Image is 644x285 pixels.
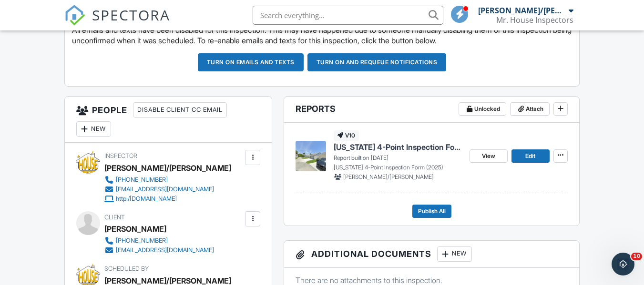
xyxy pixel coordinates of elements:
span: Client [104,214,125,221]
span: Inspector [104,152,137,159]
div: [PERSON_NAME]/[PERSON_NAME] [478,6,566,15]
div: [EMAIL_ADDRESS][DOMAIN_NAME] [116,246,214,254]
a: SPECTORA [64,13,170,33]
button: Turn on and Requeue Notifications [307,53,447,71]
div: [EMAIL_ADDRESS][DOMAIN_NAME] [116,186,214,193]
div: Disable Client CC Email [133,102,227,118]
a: [PHONE_NUMBER] [104,236,214,246]
div: Mr. House Inspectors [496,15,573,25]
button: Turn on emails and texts [198,53,304,71]
div: [PHONE_NUMBER] [116,237,168,245]
a: [EMAIL_ADDRESS][DOMAIN_NAME] [104,185,224,194]
div: [PERSON_NAME]/[PERSON_NAME] [104,161,231,175]
img: The Best Home Inspection Software - Spectora [64,5,85,26]
h3: People [65,97,272,143]
h3: Additional Documents [284,241,579,268]
a: [PHONE_NUMBER] [104,175,224,185]
div: [PERSON_NAME] [104,222,166,236]
div: New [76,121,111,137]
span: Scheduled By [104,265,149,272]
span: 10 [631,253,642,260]
iframe: Intercom live chat [612,253,634,275]
div: New [437,246,472,262]
p: All emails and texts have been disabled for this inspection. This may have happened due to someon... [72,25,572,46]
div: [PHONE_NUMBER] [116,176,168,184]
a: [EMAIL_ADDRESS][DOMAIN_NAME] [104,246,214,255]
a: http:/[DOMAIN_NAME] [104,194,224,204]
div: http:/[DOMAIN_NAME] [116,195,177,203]
span: SPECTORA [92,5,170,25]
input: Search everything... [253,6,443,25]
